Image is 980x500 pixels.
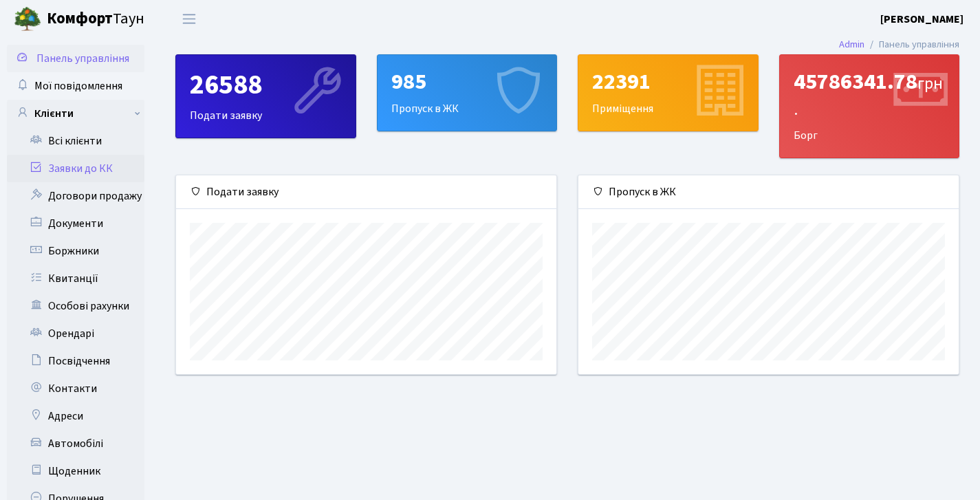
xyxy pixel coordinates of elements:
[175,54,356,138] a: 26588Подати заявку
[172,8,206,30] button: Переключити навігацію
[7,430,144,457] a: Автомобілі
[14,6,41,33] img: logo.png
[7,182,144,210] a: Договори продажу
[592,69,744,95] div: 22391
[7,155,144,182] a: Заявки до КК
[7,127,144,155] a: Всі клієнти
[7,402,144,430] a: Адреси
[7,457,144,485] a: Щоденник
[47,8,113,30] b: Комфорт
[880,11,963,28] a: [PERSON_NAME]
[378,55,557,131] div: Пропуск в ЖК
[7,375,144,402] a: Контакти
[578,175,959,209] div: Пропуск в ЖК
[176,55,356,138] div: Подати заявку
[818,30,980,59] nav: breadcrumb
[7,292,144,320] a: Особові рахунки
[864,37,959,52] li: Панель управління
[7,210,144,237] a: Документи
[794,69,946,122] div: 45786341.78
[7,100,144,127] a: Клієнти
[7,237,144,265] a: Боржники
[36,51,129,66] span: Панель управління
[7,72,144,100] a: Мої повідомлення
[190,69,342,102] div: 26588
[578,55,758,131] div: Приміщення
[578,54,759,131] a: 22391Приміщення
[880,12,963,27] b: [PERSON_NAME]
[7,320,144,347] a: Орендарі
[34,78,122,94] span: Мої повідомлення
[7,347,144,375] a: Посвідчення
[7,265,144,292] a: Квитанції
[47,8,144,31] span: Таун
[839,37,864,52] a: Admin
[377,54,558,131] a: 985Пропуск в ЖК
[176,175,556,209] div: Подати заявку
[7,45,144,72] a: Панель управління
[780,55,959,157] div: Борг
[391,69,543,95] div: 985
